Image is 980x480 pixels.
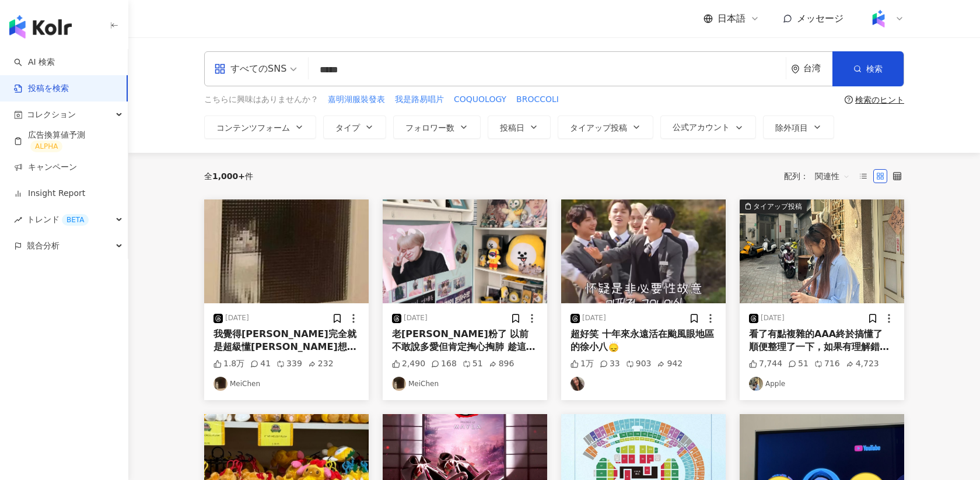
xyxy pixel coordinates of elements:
[749,377,763,391] img: KOL Avatar
[717,12,745,25] span: 日本語
[570,377,716,391] a: KOL Avatar
[866,64,883,73] span: 検索
[392,377,406,391] img: KOL Avatar
[867,8,890,30] img: Kolr%20app%20icon%20%281%29.png
[213,328,359,354] div: 我覺得[PERSON_NAME]完全就是超級懂[PERSON_NAME]想要什麼 用她的角度去理解她 哪個男生會用串友情手鍊這麼可愛的方法去認識[PERSON_NAME] 太浪漫了💕
[600,358,620,370] div: 33
[516,93,559,106] button: BROCCOLI
[570,123,627,132] span: タイアップ投稿
[383,199,547,303] img: post-image
[404,313,428,323] div: [DATE]
[214,63,226,75] span: appstore
[788,358,808,370] div: 51
[582,313,606,323] div: [DATE]
[250,358,271,370] div: 41
[62,214,89,226] div: BETA
[213,377,228,391] img: KOL Avatar
[657,358,682,370] div: 942
[204,171,253,181] div: 全 件
[488,115,551,139] button: 投稿日
[761,313,785,323] div: [DATE]
[27,233,60,259] span: 競合分析
[855,95,904,104] div: 検索のヒント
[626,358,652,370] div: 903
[204,199,369,303] img: post-image
[775,123,808,132] span: 除外項目
[784,167,856,185] div: 配列：
[216,123,290,132] span: コンテンツフォーム
[276,358,302,370] div: 339
[214,59,286,78] div: すべてのSNS
[213,377,359,391] a: KOL AvatarMeiChen
[212,171,245,181] span: 1,000+
[500,123,524,132] span: 投稿日
[14,216,22,224] span: rise
[740,199,904,303] img: post-image
[797,13,843,24] span: メッセージ
[308,358,334,370] div: 232
[570,377,584,391] img: KOL Avatar
[327,93,386,106] button: 嘉明湖服裝發表
[394,93,444,106] button: 我是路易唱片
[27,101,76,128] span: コレクション
[328,94,385,106] span: 嘉明湖服裝發表
[454,94,506,106] span: COQUOLOGY
[27,206,89,233] span: トレンド
[392,358,425,370] div: 2,490
[814,358,840,370] div: 716
[673,122,730,132] span: 公式アカウント
[749,377,895,391] a: KOL AvatarApple
[395,94,444,106] span: 我是路易唱片
[335,123,360,132] span: タイプ
[453,93,507,106] button: COQUOLOGY
[392,328,538,354] div: 老[PERSON_NAME]粉了 以前不敢說多愛但肯定掏心掏肺 趁這波熱潮 來送幸福 官方正版[PERSON_NAME]（還有滿多沒拍到反正就是全送）（不要問我還有什麼反正就是全寄給你）、展覽照...
[749,328,895,354] div: 看了有點複雜的AAA終於搞懂了 順便整理了一下，如果有理解錯誤也歡迎糾正 🔹12/6（六） AAA頒獎典禮 有表演+有合作舞台+頒獎典禮 售票時間： 9/6（六） 13:00 interpark...
[815,167,850,185] span: 関連性
[204,94,318,106] span: こちらに興味はありませんか？
[431,358,457,370] div: 168
[392,377,538,391] a: KOL AvatarMeiChen
[660,115,756,139] button: 公式アカウント
[763,115,834,139] button: 除外項目
[323,115,386,139] button: タイプ
[405,123,454,132] span: フォロワー数
[791,65,800,73] span: environment
[14,83,69,94] a: 投稿を検索
[463,358,483,370] div: 51
[846,358,879,370] div: 4,723
[14,129,118,153] a: 広告換算値予測ALPHA
[213,358,244,370] div: 1.8万
[558,115,653,139] button: タイアップ投稿
[570,358,594,370] div: 1万
[14,162,77,173] a: キャンペーン
[570,328,716,354] div: 超好笑 十年來永遠活在颱風眼地區的徐小八🙂‍↕️
[516,94,559,106] span: BROCCOLI
[561,199,726,303] img: post-image
[14,57,55,68] a: searchAI 検索
[740,199,904,303] button: タイアップ投稿
[832,51,904,86] button: 検索
[803,64,832,73] div: 台湾
[845,96,853,104] span: question-circle
[14,188,85,199] a: Insight Report
[393,115,481,139] button: フォロワー数
[749,358,782,370] div: 7,744
[204,115,316,139] button: コンテンツフォーム
[225,313,249,323] div: [DATE]
[489,358,514,370] div: 896
[753,201,802,212] div: タイアップ投稿
[9,15,72,38] img: logo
